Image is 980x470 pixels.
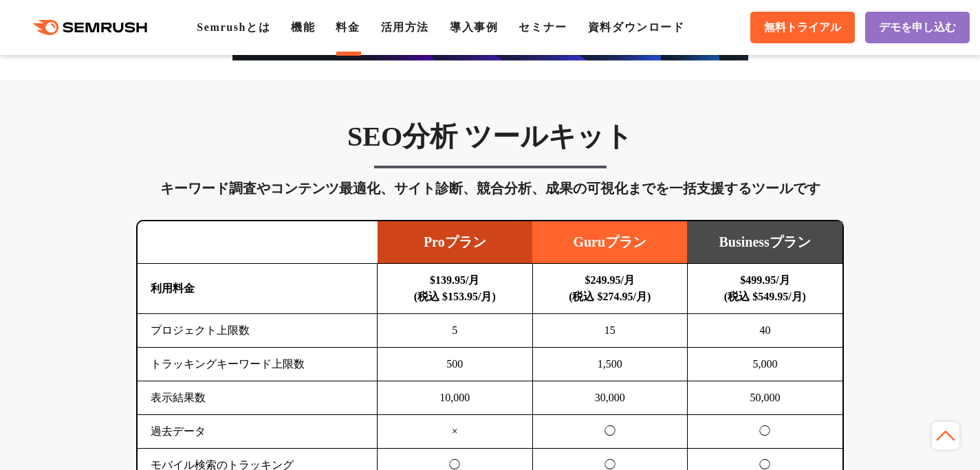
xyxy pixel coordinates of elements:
span: デモを申し込む [879,21,956,35]
a: 導入事例 [450,21,498,33]
a: 機能 [291,21,315,33]
td: ◯ [532,415,687,449]
td: 過去データ [138,415,377,449]
td: 40 [687,314,842,348]
a: 活用方法 [381,21,429,33]
div: キーワード調査やコンテンツ最適化、サイト診断、競合分析、成果の可視化までを一括支援するツールです [136,177,844,199]
a: デモを申し込む [865,12,970,43]
td: プロジェクト上限数 [138,314,377,348]
h3: SEO分析 ツールキット [136,120,844,154]
b: $499.95/月 (税込 $549.95/月) [724,274,806,302]
td: 500 [378,348,532,381]
a: 資料ダウンロード [588,21,685,33]
td: 1,500 [532,348,687,381]
td: × [378,415,532,449]
a: 無料トライアル [750,12,855,43]
td: 50,000 [687,381,842,415]
span: 無料トライアル [764,21,841,35]
b: $139.95/月 (税込 $153.95/月) [414,274,496,302]
td: Businessプラン [687,221,842,264]
td: 10,000 [378,381,532,415]
td: 5,000 [687,348,842,381]
td: Proプラン [378,221,532,264]
td: 表示結果数 [138,381,377,415]
a: Semrushとは [197,21,270,33]
td: トラッキングキーワード上限数 [138,348,377,381]
td: ◯ [687,415,842,449]
td: 5 [378,314,532,348]
b: 利用料金 [151,282,195,294]
td: Guruプラン [532,221,687,264]
b: $249.95/月 (税込 $274.95/月) [569,274,651,302]
a: 料金 [336,21,360,33]
td: 15 [532,314,687,348]
a: セミナー [519,21,567,33]
td: 30,000 [532,381,687,415]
